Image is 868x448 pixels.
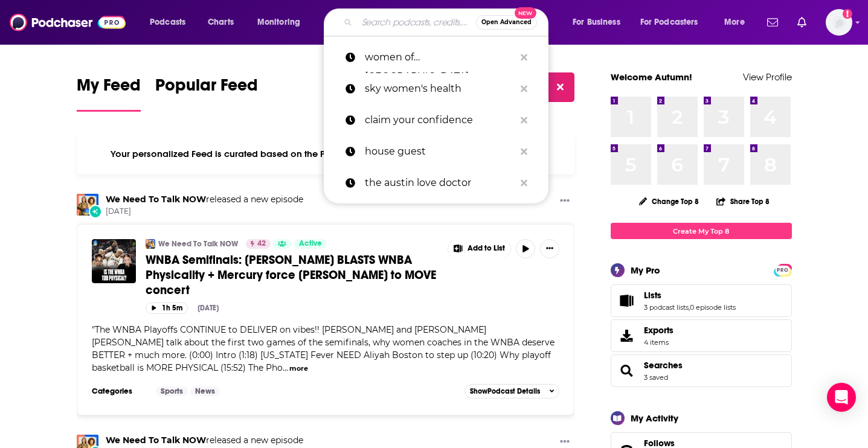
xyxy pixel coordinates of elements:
button: open menu [249,13,316,32]
div: Open Intercom Messenger [827,383,856,412]
span: Logged in as autumncomm [826,9,852,36]
img: We Need To Talk NOW [146,239,155,249]
span: For Podcasters [640,14,698,31]
span: 42 [257,238,266,250]
div: My Pro [631,264,660,276]
a: Show notifications dropdown [792,12,811,33]
div: My Activity [631,412,678,424]
button: Show profile menu [826,9,852,36]
span: Charts [208,14,234,31]
button: open menu [632,13,716,32]
span: Lists [644,290,661,301]
span: The WNBA Playoffs CONTINUE to DELIVER on vibes!! [PERSON_NAME] and [PERSON_NAME] [PERSON_NAME] ta... [92,324,555,373]
span: 4 items [644,338,674,347]
img: We Need To Talk NOW [77,194,98,216]
span: WNBA Semifinals: [PERSON_NAME] BLASTS WNBA Physicality + Mercury force [PERSON_NAME] to MOVE concert [146,252,436,298]
a: Create My Top 8 [611,223,792,239]
span: ... [283,362,288,373]
button: ShowPodcast Details [465,384,560,398]
span: More [724,14,745,31]
button: Open AdvancedNew [476,15,537,30]
button: Show More Button [540,239,559,258]
svg: Add a profile image [843,9,852,19]
a: house guest [324,136,548,167]
p: claim your confidence [365,104,515,136]
a: Searches [615,362,639,379]
h3: released a new episode [106,194,303,205]
span: Popular Feed [155,75,258,103]
span: Podcasts [150,14,185,31]
button: Show More Button [448,239,511,258]
a: My Feed [77,75,141,112]
span: Monitoring [257,14,300,31]
a: Charts [200,13,241,32]
a: 3 podcast lists [644,303,689,312]
a: Welcome Autumn! [611,71,692,83]
span: Exports [615,327,639,344]
p: women of austin [365,42,515,73]
a: Active [294,239,327,249]
a: 3 saved [644,373,668,382]
a: PRO [776,265,790,274]
span: Active [299,238,322,250]
span: Add to List [468,244,505,253]
a: Lists [644,290,736,301]
span: Lists [611,284,792,317]
a: We Need To Talk NOW [106,194,206,205]
img: Podchaser - Follow, Share and Rate Podcasts [10,11,126,34]
div: Search podcasts, credits, & more... [335,8,560,36]
a: We Need To Talk NOW [158,239,238,249]
img: User Profile [826,9,852,36]
span: Exports [644,325,674,336]
a: Lists [615,292,639,309]
a: sky women's health [324,73,548,104]
button: 1h 5m [146,302,188,314]
button: Show More Button [555,194,574,209]
div: [DATE] [198,304,219,312]
a: Exports [611,319,792,352]
span: Open Advanced [481,19,532,25]
p: house guest [365,136,515,167]
span: My Feed [77,75,141,103]
a: Popular Feed [155,75,258,112]
span: " [92,324,555,373]
button: open menu [716,13,760,32]
span: New [515,7,536,19]
a: We Need To Talk NOW [106,435,206,446]
span: , [689,303,690,312]
h3: released a new episode [106,435,303,446]
a: 42 [246,239,271,249]
img: WNBA Semifinals: Becky Hammon BLASTS WNBA Physicality + Mercury force JONAS BROTHERS to MOVE concert [92,239,136,283]
span: For Business [573,14,620,31]
a: News [190,386,220,396]
button: open menu [141,13,201,32]
a: 0 episode lists [690,303,736,312]
a: Searches [644,360,683,371]
p: sky women's health [365,73,515,104]
p: the austin love doctor [365,167,515,199]
span: Show Podcast Details [470,387,540,395]
div: Your personalized Feed is curated based on the Podcasts, Creators, Users, and Lists that you Follow. [77,133,575,174]
a: women of [GEOGRAPHIC_DATA] [324,42,548,73]
span: Searches [611,354,792,387]
a: Sports [156,386,188,396]
div: New Episode [89,205,102,218]
button: more [289,363,308,374]
span: PRO [776,266,790,275]
a: Show notifications dropdown [762,12,783,33]
a: the austin love doctor [324,167,548,199]
a: claim your confidence [324,104,548,136]
span: [DATE] [106,206,303,217]
h3: Categories [92,386,146,396]
button: Change Top 8 [632,194,707,209]
a: View Profile [743,71,792,83]
button: open menu [564,13,635,32]
button: Share Top 8 [716,190,770,213]
a: WNBA Semifinals: [PERSON_NAME] BLASTS WNBA Physicality + Mercury force [PERSON_NAME] to MOVE concert [146,252,439,298]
